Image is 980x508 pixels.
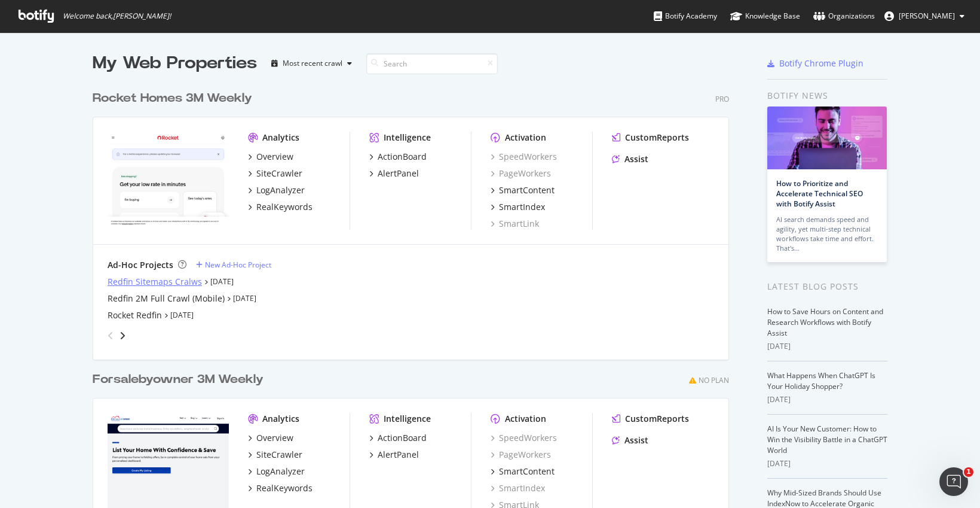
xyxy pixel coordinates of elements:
[248,432,293,444] a: Overview
[767,89,887,102] div: Botify news
[625,413,689,425] div: CustomReports
[366,53,498,74] input: Search
[108,132,229,229] img: www.rocket.com
[378,449,419,461] div: AlertPanel
[108,259,173,271] div: Ad-Hoc Projects
[767,394,887,405] div: [DATE]
[256,432,293,444] div: Overview
[813,10,875,22] div: Organizations
[256,466,305,477] div: LogAnalyzer
[378,151,427,163] div: ActionBoard
[499,184,555,196] div: SmartContent
[767,280,887,293] div: Latest Blog Posts
[715,94,729,104] div: Pro
[108,293,225,305] a: Redfin 2M Full Crawl (Mobile)
[262,413,299,425] div: Analytics
[108,309,162,321] a: Rocket Redfin
[875,7,974,26] button: [PERSON_NAME]
[699,375,729,385] div: No Plan
[93,51,257,75] div: My Web Properties
[256,201,313,213] div: RealKeywords
[118,330,127,342] div: angle-right
[384,413,431,425] div: Intelligence
[505,413,546,425] div: Activation
[779,57,863,69] div: Botify Chrome Plugin
[505,132,546,144] div: Activation
[248,482,313,494] a: RealKeywords
[248,449,302,461] a: SiteCrawler
[248,201,313,213] a: RealKeywords
[369,168,419,180] a: AlertPanel
[378,168,419,180] div: AlertPanel
[612,153,648,165] a: Assist
[964,467,973,477] span: 1
[612,413,689,425] a: CustomReports
[256,482,313,494] div: RealKeywords
[499,201,545,213] div: SmartIndex
[612,434,648,446] a: Assist
[624,434,648,446] div: Assist
[369,151,427,163] a: ActionBoard
[491,482,545,494] a: SmartIndex
[491,432,557,444] a: SpeedWorkers
[491,449,551,461] a: PageWorkers
[491,184,555,196] a: SmartContent
[384,132,431,144] div: Intelligence
[491,168,551,180] a: PageWorkers
[767,107,887,169] img: How to Prioritize and Accelerate Technical SEO with Botify Assist
[205,260,271,270] div: New Ad-Hoc Project
[776,178,863,209] a: How to Prioritize and Accelerate Technical SEO with Botify Assist
[108,276,202,288] div: Redfin Sitemaps Cralws
[654,10,717,22] div: Botify Academy
[93,371,268,388] a: Forsalebyowner 3M Weekly
[776,215,878,253] div: AI search demands speed and agility, yet multi-step technical workflows take time and effort. Tha...
[210,276,234,287] a: [DATE]
[767,306,883,338] a: How to Save Hours on Content and Research Workflows with Botify Assist
[491,218,539,230] a: SmartLink
[256,184,305,196] div: LogAnalyzer
[491,151,557,163] a: SpeedWorkers
[499,466,555,477] div: SmartContent
[939,467,968,496] iframe: Intercom live chat
[93,90,252,107] div: Rocket Homes 3M Weekly
[378,432,427,444] div: ActionBoard
[103,326,118,345] div: angle-left
[248,466,305,477] a: LogAnalyzer
[233,293,256,303] a: [DATE]
[256,151,293,163] div: Overview
[63,11,171,21] span: Welcome back, [PERSON_NAME] !
[248,184,305,196] a: LogAnalyzer
[625,132,689,144] div: CustomReports
[767,341,887,352] div: [DATE]
[170,310,194,320] a: [DATE]
[369,449,419,461] a: AlertPanel
[196,260,271,270] a: New Ad-Hoc Project
[491,466,555,477] a: SmartContent
[767,57,863,69] a: Botify Chrome Plugin
[248,151,293,163] a: Overview
[491,201,545,213] a: SmartIndex
[369,432,427,444] a: ActionBoard
[262,132,299,144] div: Analytics
[612,132,689,144] a: CustomReports
[767,424,887,455] a: AI Is Your New Customer: How to Win the Visibility Battle in a ChatGPT World
[767,458,887,469] div: [DATE]
[767,370,875,391] a: What Happens When ChatGPT Is Your Holiday Shopper?
[899,11,955,21] span: David Britton
[93,371,264,388] div: Forsalebyowner 3M Weekly
[256,168,302,180] div: SiteCrawler
[624,153,648,165] div: Assist
[256,449,302,461] div: SiteCrawler
[730,10,800,22] div: Knowledge Base
[267,54,357,73] button: Most recent crawl
[248,168,302,180] a: SiteCrawler
[283,60,342,67] div: Most recent crawl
